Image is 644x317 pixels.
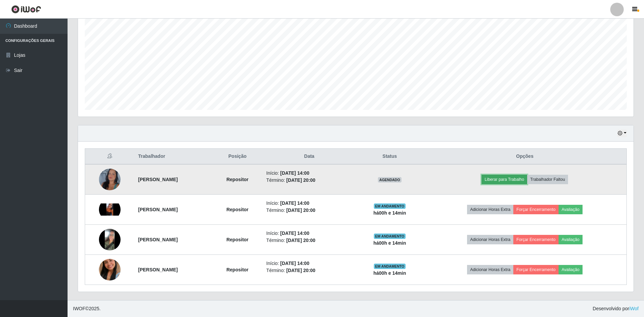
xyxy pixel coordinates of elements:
[99,156,121,203] img: 1742598450745.jpeg
[280,230,309,236] time: [DATE] 14:00
[373,240,406,246] strong: há 00 h e 14 min
[467,265,513,274] button: Adicionar Horas Extra
[374,234,406,239] span: EM ANDAMENTO
[467,205,513,214] button: Adicionar Horas Extra
[134,149,213,165] th: Trabalhador
[374,203,406,209] span: EM ANDAMENTO
[286,238,315,243] time: [DATE] 20:00
[213,149,262,165] th: Posição
[11,5,41,14] img: CoreUI Logo
[266,230,352,237] li: Início:
[513,205,559,214] button: Forçar Encerramento
[138,267,178,272] strong: [PERSON_NAME]
[373,210,406,216] strong: há 00 h e 14 min
[99,250,121,289] img: 1751069414525.jpeg
[266,177,352,184] li: Término:
[482,175,527,184] button: Liberar para Trabalho
[280,261,309,266] time: [DATE] 14:00
[138,207,178,212] strong: [PERSON_NAME]
[73,305,101,312] span: © 2025 .
[138,177,178,182] strong: [PERSON_NAME]
[266,267,352,274] li: Término:
[286,268,315,273] time: [DATE] 20:00
[99,229,121,250] img: 1748484954184.jpeg
[266,260,352,267] li: Início:
[373,270,406,276] strong: há 00 h e 14 min
[280,170,309,176] time: [DATE] 14:00
[559,235,583,244] button: Avaliação
[226,267,248,272] strong: Repositor
[226,177,248,182] strong: Repositor
[374,264,406,269] span: EM ANDAMENTO
[513,265,559,274] button: Forçar Encerramento
[226,207,248,212] strong: Repositor
[226,237,248,242] strong: Repositor
[99,203,121,216] img: 1748082649324.jpeg
[356,149,423,165] th: Status
[559,205,583,214] button: Avaliação
[286,177,315,183] time: [DATE] 20:00
[138,237,178,242] strong: [PERSON_NAME]
[513,235,559,244] button: Forçar Encerramento
[378,177,402,182] span: AGENDADO
[527,175,568,184] button: Trabalhador Faltou
[423,149,626,165] th: Opções
[73,306,85,311] span: IWOF
[266,200,352,207] li: Início:
[559,265,583,274] button: Avaliação
[286,208,315,213] time: [DATE] 20:00
[262,149,356,165] th: Data
[593,305,639,312] span: Desenvolvido por
[280,200,309,206] time: [DATE] 14:00
[266,207,352,214] li: Término:
[266,170,352,177] li: Início:
[266,237,352,244] li: Término:
[467,235,513,244] button: Adicionar Horas Extra
[629,306,639,311] a: iWof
